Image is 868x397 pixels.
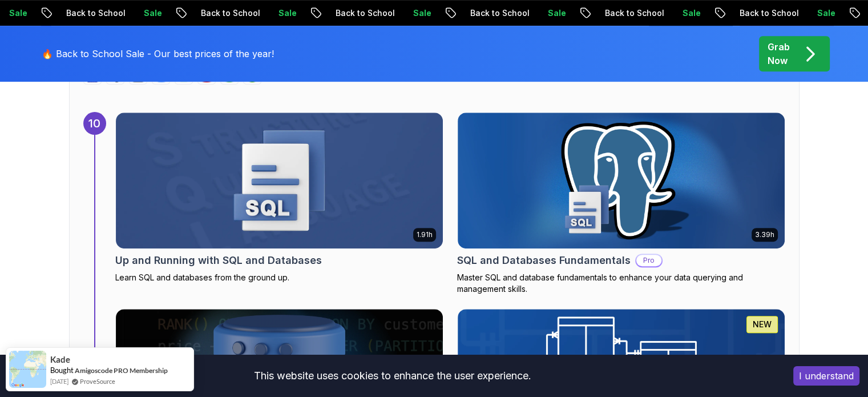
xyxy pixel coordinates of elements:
[75,366,168,375] a: Amigoscode PRO Membership
[457,252,631,268] h2: SQL and Databases Fundamentals
[620,7,656,19] p: Sale
[755,230,774,239] p: 3.39h
[50,376,68,386] span: [DATE]
[80,376,115,386] a: ProveSource
[216,7,252,19] p: Sale
[50,355,70,364] span: Kade
[458,113,785,248] img: SQL and Databases Fundamentals card
[417,230,433,239] p: 1.91h
[542,7,620,19] p: Back to School
[793,366,859,386] button: Accept cookies
[350,7,387,19] p: Sale
[457,272,785,295] p: Master SQL and database fundamentals to enhance your data querying and management skills.
[407,7,485,19] p: Back to School
[677,7,754,19] p: Back to School
[115,272,443,283] p: Learn SQL and databases from the ground up.
[9,363,776,388] div: This website uses cookies to enhance the user experience.
[116,113,443,248] img: Up and Running with SQL and Databases card
[457,112,785,295] a: SQL and Databases Fundamentals card3.39hSQL and Databases FundamentalsProMaster SQL and database ...
[754,7,791,19] p: Sale
[50,366,74,375] span: Bought
[768,40,790,67] p: Grab Now
[636,255,661,266] p: Pro
[115,112,443,283] a: Up and Running with SQL and Databases card1.91hUp and Running with SQL and DatabasesLearn SQL and...
[115,252,322,268] h2: Up and Running with SQL and Databases
[42,47,274,61] p: 🔥 Back to School Sale - Our best prices of the year!
[3,7,81,19] p: Back to School
[9,351,46,388] img: provesource social proof notification image
[485,7,522,19] p: Sale
[83,112,106,135] div: 10
[273,7,350,19] p: Back to School
[81,7,118,19] p: Sale
[138,7,216,19] p: Back to School
[753,319,772,330] p: NEW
